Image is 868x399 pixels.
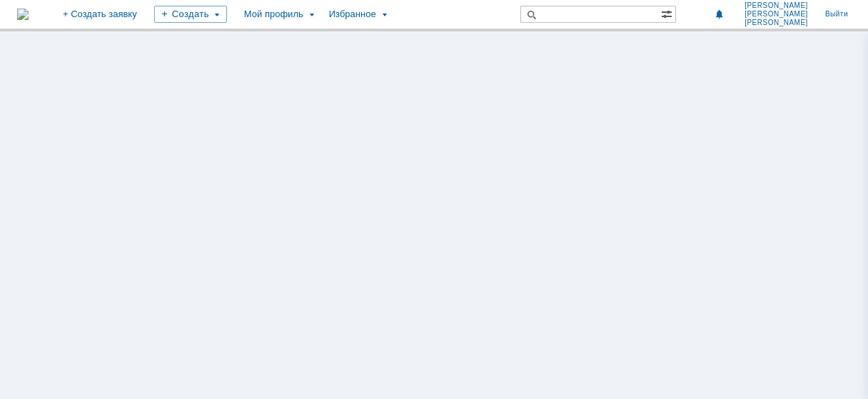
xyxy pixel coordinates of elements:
[17,9,29,20] img: logo
[661,6,675,20] span: Расширенный поиск
[154,6,227,23] div: Создать
[745,1,808,10] span: [PERSON_NAME]
[745,10,808,19] span: [PERSON_NAME]
[17,9,29,20] a: Перейти на домашнюю страницу
[745,19,808,27] span: [PERSON_NAME]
